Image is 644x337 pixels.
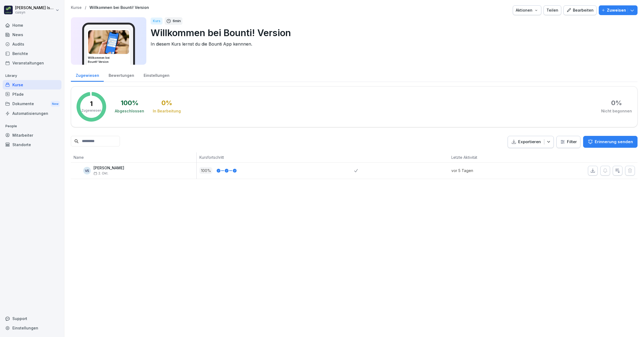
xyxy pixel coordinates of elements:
p: In diesem Kurs lernst du die Bounti App kennnen. [151,41,633,47]
div: Dokumente [3,99,61,109]
p: Zuweisen [607,7,626,13]
p: Exportieren [518,139,541,145]
a: Home [3,20,61,30]
a: Veranstaltungen [3,58,61,68]
p: [PERSON_NAME] Issing [15,6,54,10]
div: VS [83,167,91,174]
h3: Willkommen bei Bounti! Version [88,56,129,64]
button: Bearbeiten [563,5,597,15]
div: Teilen [546,7,558,13]
a: Automatisierungen [3,109,61,118]
a: Einstellungen [139,68,174,82]
p: Name [74,154,194,160]
p: People [3,122,61,130]
a: Willkommen bei Bounti! Version [89,5,149,10]
p: Erinnerung senden [595,139,633,145]
div: Filter [560,139,577,145]
a: Mitarbeiter [3,130,61,140]
p: 1 [90,101,93,107]
p: / [85,5,86,10]
p: [PERSON_NAME] [94,166,124,170]
p: Letzte Aktivität [451,154,525,160]
div: Bearbeiten [566,7,594,13]
a: Kurse [3,80,61,90]
div: In Bearbeitung [153,108,181,114]
a: Bewertungen [104,68,139,82]
a: Kurse [71,5,82,10]
div: Support [3,314,61,323]
span: 2. Okt. [94,171,108,175]
div: Kurs [151,18,162,25]
p: Zugewiesen [81,108,101,113]
a: DokumenteNew [3,99,61,109]
button: Aktionen [513,5,541,15]
p: 100 % [199,167,212,174]
div: Nicht begonnen [601,108,632,114]
a: Einstellungen [3,323,61,333]
a: Standorte [3,140,61,149]
button: Filter [557,136,580,148]
p: Library [3,71,61,80]
div: 0 % [161,100,172,106]
a: Pfade [3,90,61,99]
a: Berichte [3,49,61,58]
div: 100 % [121,100,139,106]
div: 0 % [611,100,622,106]
div: New [51,101,60,107]
p: 6 min [173,18,181,24]
a: Zugewiesen [71,68,104,82]
a: Audits [3,39,61,49]
a: News [3,30,61,39]
div: Abgeschlossen [115,108,144,114]
button: Zuweisen [599,5,638,15]
p: vor 5 Tagen [451,168,527,173]
p: cuisyn [15,11,54,14]
button: Teilen [543,5,561,15]
button: Erinnerung senden [583,136,638,148]
img: clmcxro13oho52ealz0w3cpa.png [88,30,129,54]
button: Exportieren [508,136,554,148]
div: Aktionen [516,7,538,13]
p: Willkommen bei Bounti! Version [151,26,633,40]
p: Kursfortschritt [199,154,351,160]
